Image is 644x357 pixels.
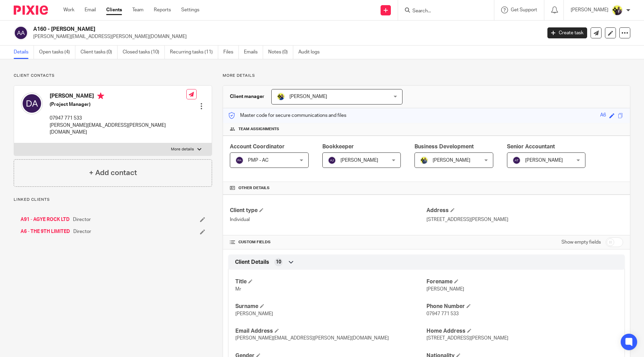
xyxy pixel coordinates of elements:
input: Search [412,8,473,14]
a: Closed tasks (10) [123,46,165,59]
span: 10 [276,259,281,266]
h4: Address [426,207,623,214]
a: Email [85,7,96,13]
h4: + Add contact [89,168,137,178]
label: Show empty fields [561,239,601,246]
img: svg%3E [14,26,28,40]
a: Settings [181,7,199,13]
p: More details [223,73,630,78]
a: A6 - THE 9TH LIMITED [21,228,70,235]
img: svg%3E [21,93,43,114]
h4: Email Address [235,328,426,335]
h4: Home Address [426,328,618,335]
span: [PERSON_NAME] [525,158,563,163]
h3: Client manager [230,93,264,100]
a: Work [63,7,74,13]
p: [PERSON_NAME] [571,7,608,13]
span: Client Details [235,259,269,266]
span: Other details [238,185,270,191]
img: Pixie [14,5,48,15]
p: Linked clients [14,197,212,202]
img: Yemi-Starbridge.jpg [612,5,623,16]
span: [PERSON_NAME] [289,94,327,99]
span: [PERSON_NAME][EMAIL_ADDRESS][PERSON_NAME][DOMAIN_NAME] [235,336,389,341]
span: Director [73,216,91,223]
span: PMP - AC [248,158,269,163]
p: Master code for secure communications and files [228,112,346,119]
a: Client tasks (0) [80,46,117,59]
p: [PERSON_NAME][EMAIL_ADDRESS][PERSON_NAME][DOMAIN_NAME] [33,33,537,40]
span: [PERSON_NAME] [426,287,464,292]
span: Get Support [511,8,537,12]
a: Reports [154,7,171,13]
div: A6 [600,112,606,120]
h4: CUSTOM FIELDS [230,239,426,245]
p: 07947 771 533 [50,115,186,122]
i: Primary [97,93,104,99]
span: Director [73,228,91,235]
a: Emails [244,46,263,59]
span: [STREET_ADDRESS][PERSON_NAME] [426,336,508,341]
h4: Client type [230,207,426,214]
img: svg%3E [512,156,521,164]
a: Team [132,7,144,13]
span: Account Coordinator [230,144,285,149]
span: Senior Accountant [507,144,555,149]
h4: Title [235,278,426,285]
span: [PERSON_NAME] [340,158,378,163]
h2: A160 - [PERSON_NAME] [33,26,436,33]
a: A91 - AGYE ROCK LTD [21,216,70,223]
img: Bobo-Starbridge%201.jpg [277,93,285,101]
a: Create task [547,27,587,38]
h4: Phone Number [426,303,618,310]
p: Individual [230,216,426,223]
img: Dennis-Starbridge.jpg [420,156,428,164]
h5: (Project Manager) [50,101,186,108]
span: Team assignments [238,126,279,132]
a: Recurring tasks (11) [170,46,218,59]
img: svg%3E [235,156,244,164]
span: Business Development [414,144,474,149]
p: More details [171,147,194,152]
a: Open tasks (4) [39,46,75,59]
h4: Forename [426,278,618,285]
span: Mr [235,287,241,292]
p: Client contacts [14,73,212,78]
a: Clients [106,7,122,13]
span: [PERSON_NAME] [235,311,273,316]
span: Bookkeeper [322,144,354,149]
h4: Surname [235,303,426,310]
img: svg%3E [328,156,336,164]
a: Notes (0) [268,46,293,59]
p: [PERSON_NAME][EMAIL_ADDRESS][PERSON_NAME][DOMAIN_NAME] [50,122,186,136]
p: [STREET_ADDRESS][PERSON_NAME] [426,216,623,223]
span: 07947 771 533 [426,311,459,316]
a: Details [14,46,34,59]
a: Audit logs [298,46,325,59]
h4: [PERSON_NAME] [50,93,186,101]
a: Files [223,46,239,59]
span: [PERSON_NAME] [433,158,470,163]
